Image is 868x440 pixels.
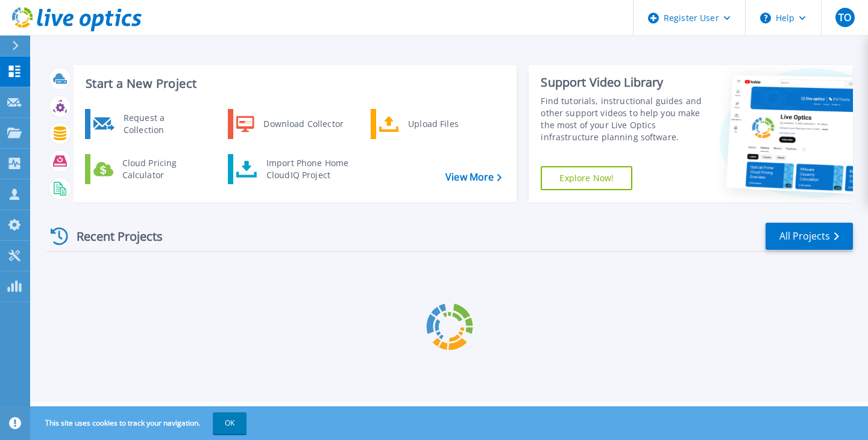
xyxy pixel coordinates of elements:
[33,412,247,434] span: This site uses cookies to track your navigation.
[257,112,348,136] div: Download Collector
[116,157,206,181] div: Cloud Pricing Calculator
[541,166,632,190] a: Explore Now!
[228,109,351,139] a: Download Collector
[541,75,703,90] div: Support Video Library
[46,222,179,251] div: Recent Projects
[85,109,209,139] a: Request a Collection
[838,13,851,22] span: TO
[260,157,354,181] div: Import Phone Home CloudIQ Project
[118,112,206,136] div: Request a Collection
[445,172,502,183] a: View More
[86,77,502,90] h3: Start a New Project
[85,154,209,184] a: Cloud Pricing Calculator
[371,109,494,139] a: Upload Files
[402,112,491,136] div: Upload Files
[766,223,853,250] a: All Projects
[213,412,247,434] button: OK
[541,95,703,143] div: Find tutorials, instructional guides and other support videos to help you make the most of your L...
